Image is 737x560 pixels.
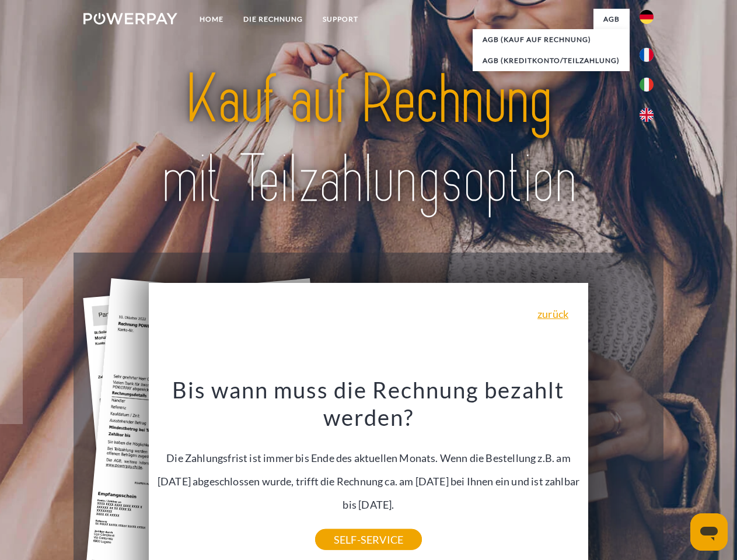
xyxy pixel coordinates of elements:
[537,309,568,319] a: zurück
[156,376,582,540] div: Die Zahlungsfrist ist immer bis Ende des aktuellen Monats. Wenn die Bestellung z.B. am [DATE] abg...
[313,9,368,30] a: SUPPORT
[640,48,654,62] img: fr
[473,50,630,71] a: AGB (Kreditkonto/Teilzahlung)
[156,376,582,432] h3: Bis wann muss die Rechnung bezahlt werden?
[640,78,654,92] img: it
[190,9,233,30] a: Home
[233,9,313,30] a: DIE RECHNUNG
[640,10,654,24] img: de
[640,108,654,122] img: en
[473,29,630,50] a: AGB (Kauf auf Rechnung)
[690,513,728,551] iframe: Schaltfläche zum Öffnen des Messaging-Fensters
[111,56,626,223] img: title-powerpay_de.svg
[593,9,630,30] a: agb
[83,13,177,24] img: logo-powerpay-white.svg
[315,529,422,550] a: SELF-SERVICE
